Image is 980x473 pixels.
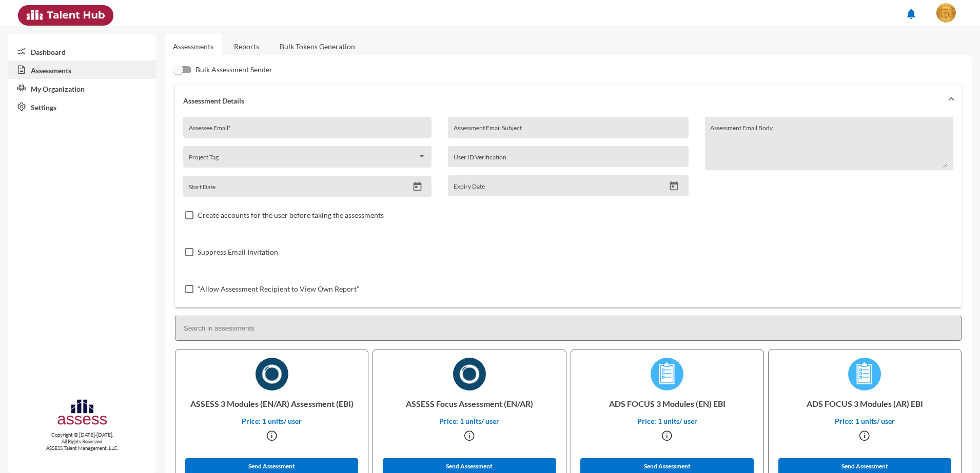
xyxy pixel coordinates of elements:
span: Suppress Email Invitation [198,246,278,258]
mat-icon: notifications [905,8,917,20]
input: Search in assessments [175,316,962,341]
p: ADS FOCUS 3 Modules (EN) EBI [579,390,755,417]
p: Price: 1 units/ user [777,417,953,425]
mat-expansion-panel-header: Assessment Details [175,84,962,117]
button: Open calendar [665,181,683,192]
span: Bulk Assessment Sender [195,64,272,76]
mat-panel-title: Assessment Details [183,96,941,105]
p: Copyright © [DATE]-[DATE]. All Rights Reserved. ASSESS Talent Management, LLC. [8,431,156,451]
p: ADS FOCUS 3 Modules (AR) EBI [777,390,953,417]
a: Assessments [8,60,156,79]
a: Assessments [173,42,213,51]
p: Price: 1 units/ user [184,417,360,425]
a: Reports [226,34,267,59]
img: assesscompany-logo.png [56,398,108,430]
div: Assessment Details [175,117,962,307]
p: Price: 1 units/ user [381,417,557,425]
a: Dashboard [8,42,156,60]
button: Open calendar [408,181,426,192]
span: Create accounts for the user before taking the assessments [198,209,384,221]
p: ASSESS 3 Modules (EN/AR) Assessment (EBI) [184,390,360,417]
a: Bulk Tokens Generation [271,34,363,59]
p: Price: 1 units/ user [579,417,755,425]
a: My Organization [8,79,156,97]
a: Settings [8,97,156,116]
span: "Allow Assessment Recipient to View Own Report" [198,283,360,295]
p: ASSESS Focus Assessment (EN/AR) [381,390,557,417]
